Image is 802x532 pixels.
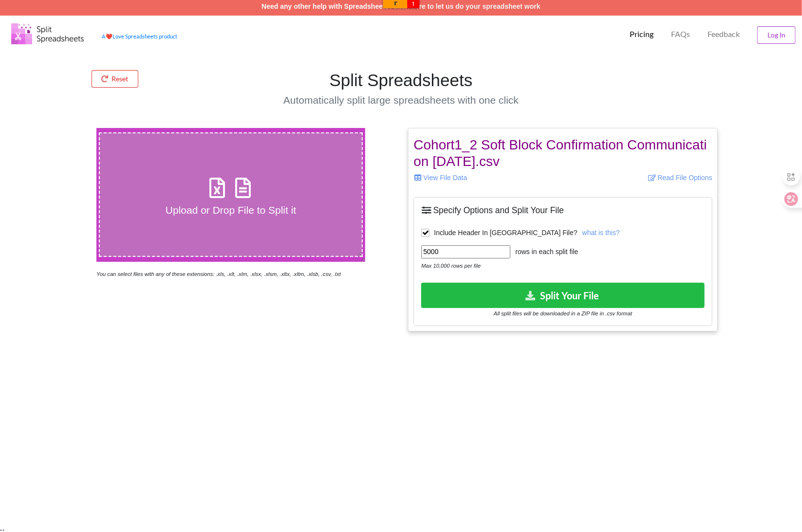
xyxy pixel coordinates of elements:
[421,205,704,216] h5: Specify Options and Split Your File
[494,311,632,316] i: All split files will be downloaded in a ZIP file in .csv format
[182,10,198,17] a: Clear
[92,70,138,88] button: Reset
[24,3,36,16] img: jennnn
[757,26,796,44] button: Log In
[421,283,704,308] button: Split Your File
[570,173,712,183] p: Read File Options
[204,70,598,91] h1: Split Spreadsheets
[96,271,341,277] i: You can select files with any of these extensions: .xls, .xlt, .xlm, .xlsx, .xlsm, .xltx, .xltm, ...
[421,229,577,237] label: Include Header In [GEOGRAPHIC_DATA] File?
[421,263,481,269] i: Max 10,000 rows per file
[100,204,361,216] h4: Upload or Drop File to Split it
[393,2,541,10] a: Click here to let us do your spreadsheet work
[102,33,177,39] a: AheartLove Spreadsheets product
[150,2,196,10] input: ASIN
[630,29,653,39] p: Pricing
[671,29,690,39] p: FAQs
[204,94,598,106] h4: Automatically split large spreadsheets with one click
[166,10,182,17] a: Copy
[11,23,84,44] img: Logo.png
[708,30,740,38] span: Feedback
[52,4,130,17] input: ASIN, PO, Alias, + more...
[413,173,556,183] p: View File Data
[510,247,578,257] label: rows in each split file
[150,10,166,17] a: View
[413,137,712,169] h2: Cohort1_2 Soft Block Confirmation Communication [DATE].csv
[106,33,112,39] span: heart
[582,229,620,237] span: what is this?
